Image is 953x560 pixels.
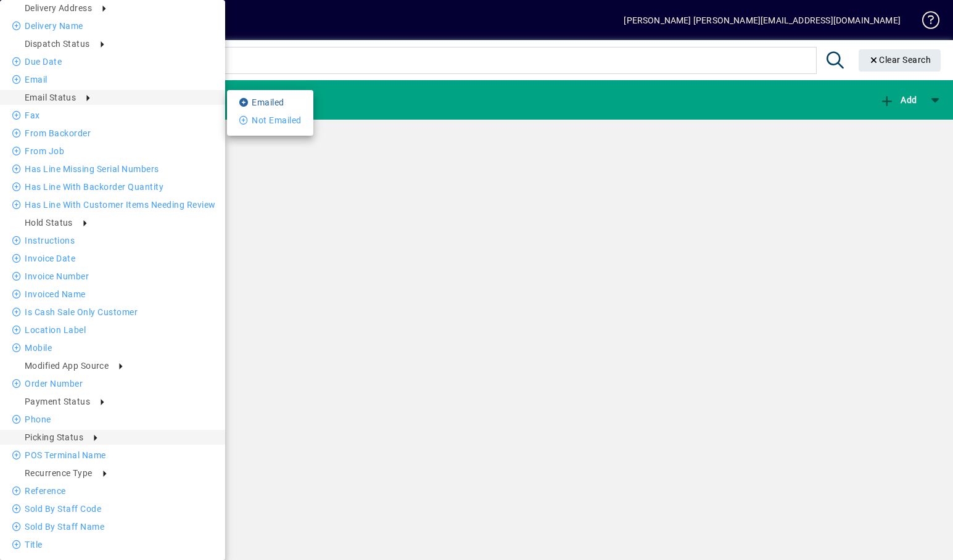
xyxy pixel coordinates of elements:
span: Hold Status [25,218,73,228]
span: Recurrence type [25,468,93,478]
span: Email status [25,93,76,102]
span: Picking Status [25,432,83,442]
span: Modified App Source [25,361,109,371]
li: Not emailed [227,113,313,128]
li: Emailed [227,95,313,110]
span: Payment Status [25,397,90,406]
span: Dispatch Status [25,39,90,49]
span: Delivery address [25,3,92,13]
